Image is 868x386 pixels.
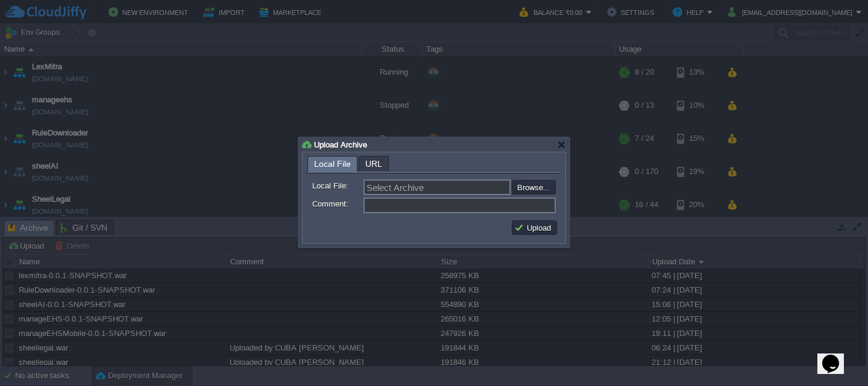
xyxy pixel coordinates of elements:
[314,157,351,172] span: Local File
[514,222,555,233] button: Upload
[817,338,856,374] iframe: chat widget
[312,198,362,210] label: Comment:
[365,157,382,171] span: URL
[312,179,362,192] label: Local File:
[314,140,367,149] span: Upload Archive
